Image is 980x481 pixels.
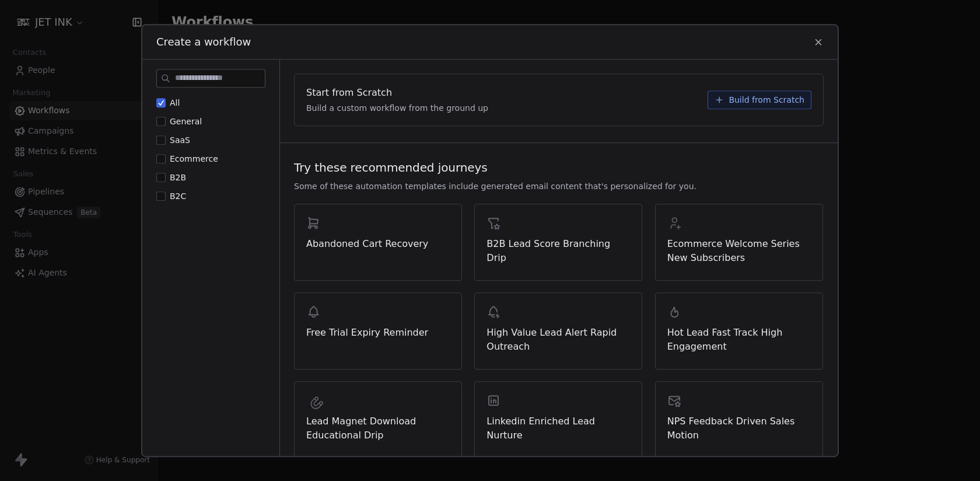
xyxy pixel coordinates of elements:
span: Create a workflow [156,34,251,50]
span: All [170,98,180,107]
span: Abandoned Cart Recovery [306,237,450,251]
span: B2B Lead Score Branching Drip [487,237,630,265]
button: B2C [156,190,166,202]
span: Hot Lead Fast Track High Engagement [667,326,811,354]
span: General [170,117,202,126]
span: Lead Magnet Download Educational Drip [306,414,450,442]
button: SaaS [156,134,166,146]
span: SaaS [170,135,190,145]
span: B2B [170,173,186,182]
span: Start from Scratch [306,86,392,100]
span: High Value Lead Alert Rapid Outreach [487,326,630,354]
span: NPS Feedback Driven Sales Motion [667,414,811,442]
button: Ecommerce [156,153,166,165]
button: All [156,97,166,109]
button: General [156,116,166,127]
button: Build from Scratch [708,90,811,109]
span: Ecommerce Welcome Series New Subscribers [667,237,811,265]
span: Build from Scratch [729,94,804,106]
span: B2C [170,191,186,201]
span: Free Trial Expiry Reminder [306,326,450,340]
span: Ecommerce [170,154,218,163]
span: Some of these automation templates include generated email content that's personalized for you. [294,180,696,192]
span: Build a custom workflow from the ground up [306,102,488,114]
span: Linkedin Enriched Lead Nurture [487,414,630,442]
span: Try these recommended journeys [294,159,488,176]
button: B2B [156,172,166,183]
